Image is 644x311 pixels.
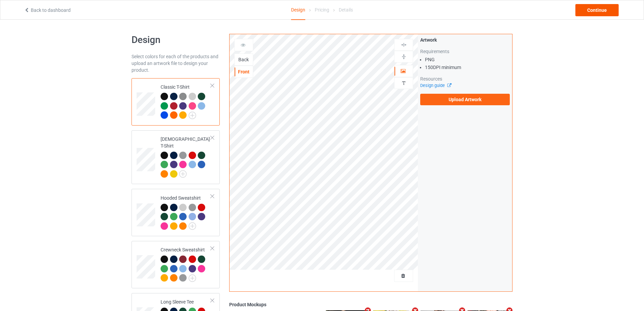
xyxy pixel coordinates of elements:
li: PNG [425,56,510,63]
div: Resources [420,75,510,82]
img: svg+xml;base64,PD94bWwgdmVyc2lvbj0iMS4wIiBlbmNvZGluZz0iVVRGLTgiPz4KPHN2ZyB3aWR0aD0iMjJweCIgaGVpZ2... [179,170,187,178]
img: svg%3E%0A [401,42,407,48]
div: Pricing [315,0,329,19]
img: svg+xml;base64,PD94bWwgdmVyc2lvbj0iMS4wIiBlbmNvZGluZz0iVVRGLTgiPz4KPHN2ZyB3aWR0aD0iMjJweCIgaGVpZ2... [189,222,196,230]
div: Select colors for each of the products and upload an artwork file to design your product. [132,53,220,73]
img: svg+xml;base64,PD94bWwgdmVyc2lvbj0iMS4wIiBlbmNvZGluZz0iVVRGLTgiPz4KPHN2ZyB3aWR0aD0iMjJweCIgaGVpZ2... [189,112,196,119]
div: Hooded Sweatshirt [132,189,220,236]
h1: Design [132,34,220,46]
div: [DEMOGRAPHIC_DATA] T-Shirt [132,130,220,184]
div: Back [235,56,253,63]
div: Product Mockups [229,301,512,308]
div: Hooded Sweatshirt [161,195,211,229]
div: Artwork [420,37,510,43]
a: Design guide [420,83,451,88]
a: Back to dashboard [24,7,71,13]
div: Requirements [420,48,510,55]
div: Design [291,0,305,20]
div: Continue [575,4,619,16]
img: svg+xml;base64,PD94bWwgdmVyc2lvbj0iMS4wIiBlbmNvZGluZz0iVVRGLTgiPz4KPHN2ZyB3aWR0aD0iMjJweCIgaGVpZ2... [189,274,196,282]
img: svg%3E%0A [401,53,407,60]
div: Classic T-Shirt [161,84,211,118]
div: Classic T-Shirt [132,78,220,126]
img: svg%3E%0A [401,80,407,86]
li: 150 DPI minimum [425,64,510,71]
div: [DEMOGRAPHIC_DATA] T-Shirt [161,136,211,177]
div: Crewneck Sweatshirt [132,241,220,288]
div: Front [235,68,253,75]
div: Crewneck Sweatshirt [161,246,211,281]
img: heather_texture.png [179,93,187,100]
label: Upload Artwork [420,94,510,105]
div: Details [339,0,353,19]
